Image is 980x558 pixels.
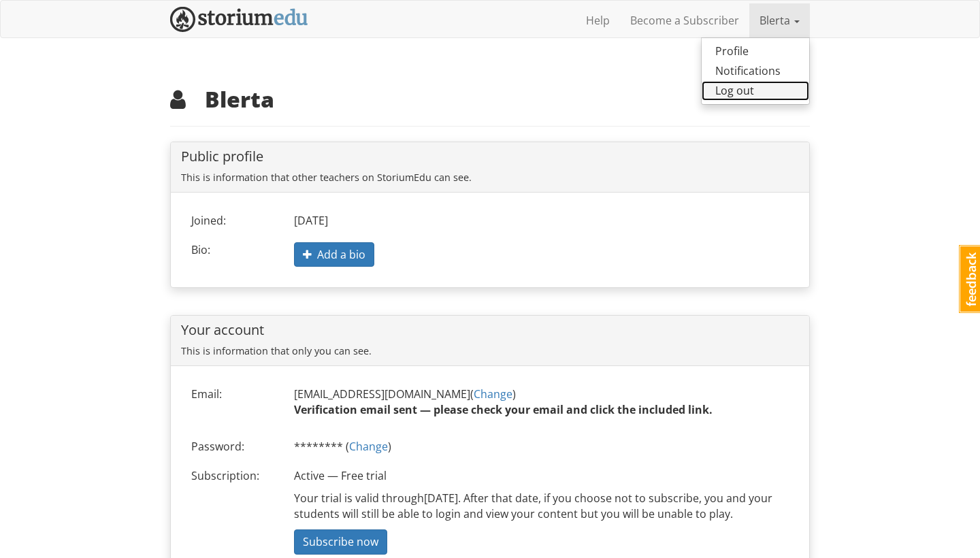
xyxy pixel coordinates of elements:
[701,37,810,105] ul: Blerta
[702,81,809,101] a: Log out
[620,3,749,37] a: Become a Subscriber
[181,468,284,484] div: Subscription:
[181,439,284,455] div: Password:
[303,247,365,262] span: Add a bio
[181,344,799,359] p: This is information that only you can see.
[284,387,799,425] div: [EMAIL_ADDRESS][DOMAIN_NAME] ( )
[181,387,284,402] div: Email:
[294,468,789,484] p: Active — Free trial
[284,213,799,229] div: [DATE]
[294,242,374,267] button: Add a bio
[181,149,799,164] h4: Public profile
[702,61,809,81] a: Notifications
[576,3,620,37] a: Help
[303,534,378,549] span: Subscribe now
[181,213,284,229] div: Joined:
[170,7,308,32] img: StoriumEDU
[702,42,809,61] a: Profile
[181,171,799,185] p: This is information that other teachers on StoriumEdu can see.
[749,3,810,37] a: Blerta
[474,387,512,401] a: Change
[181,323,799,338] h4: Your account
[170,87,810,111] h2: Blerta
[181,242,284,258] div: Bio:
[294,491,789,522] p: Your trial is valid through [DATE] . After that date, if you choose not to subscribe, you and you...
[349,439,388,454] a: Change
[294,402,713,417] strong: Verification email sent — please check your email and click the included link.
[294,529,387,555] a: Subscribe now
